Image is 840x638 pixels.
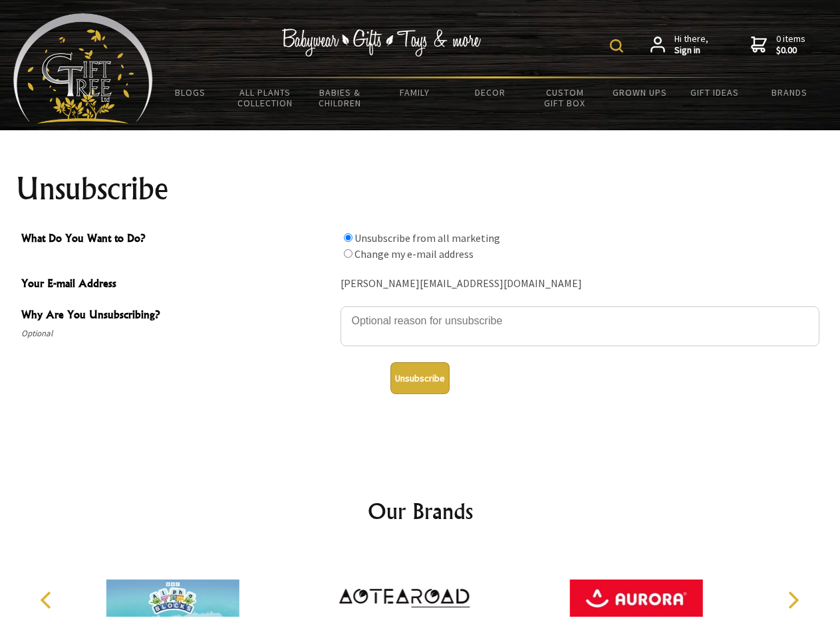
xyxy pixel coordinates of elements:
a: Brands [752,78,827,106]
button: Previous [33,585,63,615]
span: 0 items [776,33,805,56]
a: Decor [452,78,527,106]
a: Custom Gift Box [527,78,603,117]
span: Your E-mail Address [21,275,334,294]
div: [PERSON_NAME][EMAIL_ADDRESS][DOMAIN_NAME] [341,274,819,294]
a: Hi there,Sign in [650,33,708,56]
a: Gift Ideas [677,78,752,106]
label: Unsubscribe from all marketing [354,231,500,245]
img: Babyware - Gifts - Toys and more... [13,13,153,124]
textarea: Why Are You Unsubscribing? [341,306,819,346]
button: Unsubscribe [390,362,450,394]
span: Hi there, [674,33,708,56]
a: Family [378,78,453,106]
img: Babywear - Gifts - Toys & more [282,29,482,56]
span: What Do You Want to Do? [21,230,334,249]
a: Babies & Children [303,78,378,117]
span: Why Are You Unsubscribing? [21,306,334,326]
strong: $0.00 [776,45,805,56]
img: product search [610,39,623,53]
button: Next [778,585,807,615]
h2: Our Brands [27,495,814,527]
a: 0 items$0.00 [751,33,805,56]
strong: Sign in [674,45,708,56]
a: BLOGS [153,78,228,106]
input: What Do You Want to Do? [344,249,352,258]
label: Change my e-mail address [354,247,474,261]
a: All Plants Collection [228,78,303,117]
input: What Do You Want to Do? [344,233,352,242]
span: Optional [21,326,334,342]
a: Grown Ups [602,78,677,106]
h1: Unsubscribe [16,173,825,205]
